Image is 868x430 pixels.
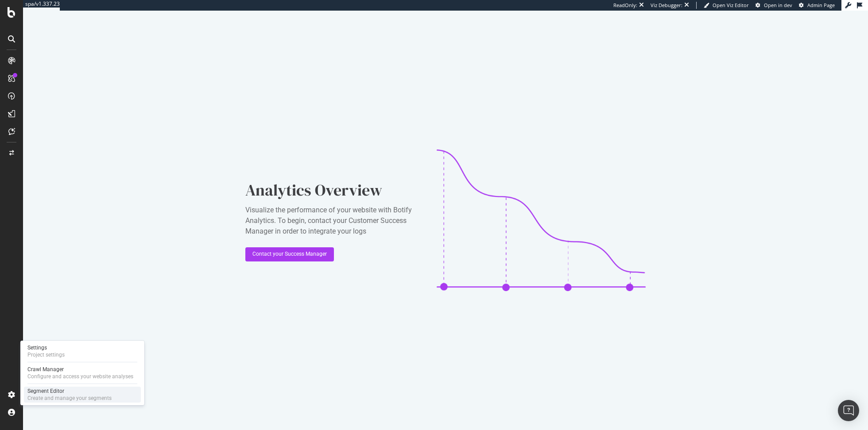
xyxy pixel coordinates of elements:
img: CaL_T18e.png [437,150,646,291]
a: Segment EditorCreate and manage your segments [24,387,141,403]
div: Settings [27,344,65,351]
div: Segment Editor [27,388,112,395]
div: Open Intercom Messenger [838,400,859,421]
span: Admin Page [807,2,835,8]
span: Open Viz Editor [713,2,749,8]
button: Contact your Success Manager [245,247,334,261]
div: Crawl Manager [27,366,133,373]
div: Project settings [27,351,65,358]
div: Analytics Overview [245,179,422,201]
a: Crawl ManagerConfigure and access your website analyses [24,365,141,381]
div: Viz Debugger: [651,2,682,9]
div: Visualize the performance of your website with Botify Analytics. To begin, contact your Customer ... [245,205,422,237]
a: Open in dev [756,2,792,9]
a: Open Viz Editor [704,2,749,9]
div: Configure and access your website analyses [27,373,133,380]
div: Create and manage your segments [27,395,112,402]
a: SettingsProject settings [24,343,141,359]
div: Contact your Success Manager [252,250,327,258]
span: Open in dev [764,2,792,8]
a: Admin Page [799,2,835,9]
div: ReadOnly: [613,2,637,9]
